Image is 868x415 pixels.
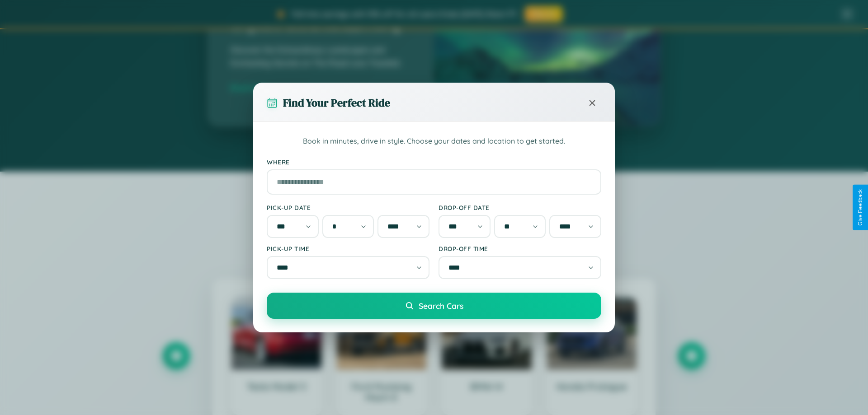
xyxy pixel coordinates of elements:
label: Pick-up Date [267,204,429,211]
h3: Find Your Perfect Ride [283,95,390,110]
label: Pick-up Time [267,245,429,252]
button: Search Cars [267,293,601,319]
span: Search Cars [419,301,463,311]
p: Book in minutes, drive in style. Choose your dates and location to get started. [267,135,601,147]
label: Where [267,158,601,166]
label: Drop-off Date [439,204,601,211]
label: Drop-off Time [439,245,601,252]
